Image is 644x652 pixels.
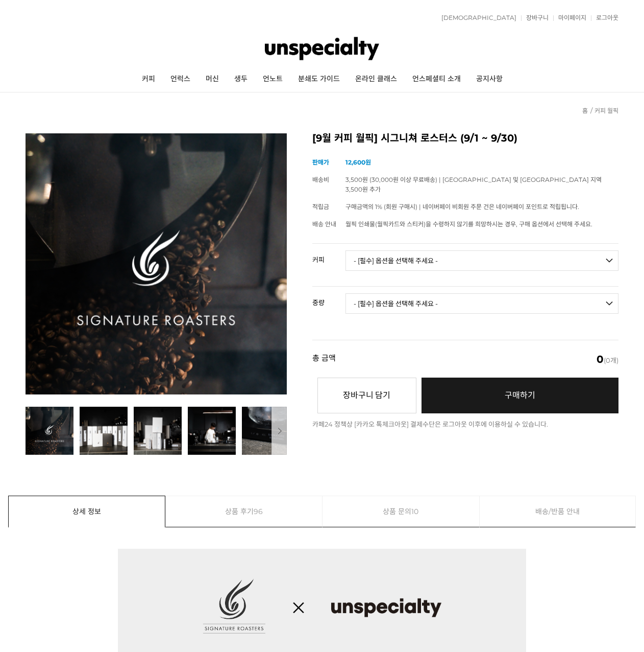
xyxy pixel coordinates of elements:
a: 생두 [227,66,255,92]
a: 분쇄도 가이드 [290,66,348,92]
a: 상세 정보 [9,496,165,527]
a: 장바구니 [521,15,549,21]
a: 공지사항 [468,66,510,92]
span: 배송 안내 [312,220,336,228]
a: [DEMOGRAPHIC_DATA] [436,15,516,21]
span: 96 [254,496,263,527]
a: 배송/반품 안내 [480,496,636,527]
strong: 총 금액 [312,354,336,364]
span: 판매가 [312,158,329,166]
a: 상품 후기96 [166,496,323,527]
a: 머신 [198,66,227,92]
span: 적립금 [312,203,329,211]
button: 장바구니 담기 [317,378,416,413]
a: 온라인 클래스 [348,66,405,92]
a: 커피 월픽 [595,107,618,114]
img: 언스페셜티 몰 [265,33,380,64]
em: 0 [597,353,604,365]
span: 월픽 인쇄물(월픽카드와 스티커)을 수령하지 않기를 희망하시는 경우, 구매 옵션에서 선택해 주세요. [345,220,592,228]
a: 구매하기 [422,378,618,413]
strong: 12,600원 [345,158,371,166]
button: 다음 [271,407,287,455]
a: 언럭스 [163,66,198,92]
a: 로그아웃 [591,15,618,21]
span: 3,500원 (30,000원 이상 무료배송) | [GEOGRAPHIC_DATA] 및 [GEOGRAPHIC_DATA] 지역 3,500원 추가 [345,176,602,193]
a: 상품 문의10 [323,496,479,527]
a: 언스페셜티 소개 [405,66,468,92]
span: 구매금액의 1% (회원 구매시) | 네이버페이 비회원 주문 건은 네이버페이 포인트로 적립됩니다. [345,203,579,211]
div: 카페24 정책상 [카카오 톡체크아웃] 결제수단은 로그아웃 이후에 이용하실 수 있습니다. [312,421,618,428]
span: (0개) [597,354,618,364]
a: 마이페이지 [553,15,586,21]
span: 배송비 [312,176,329,183]
span: 10 [411,496,418,527]
span: 구매하기 [505,390,535,400]
h2: [9월 커피 월픽] 시그니쳐 로스터스 (9/1 ~ 9/30) [312,133,618,144]
th: 중량 [312,287,345,310]
a: 홈 [582,107,588,114]
img: [9월 커피 월픽] 시그니쳐 로스터스 (9/1 ~ 9/30) [26,133,286,394]
a: 언노트 [255,66,290,92]
a: 커피 [134,66,163,92]
th: 커피 [312,244,345,267]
